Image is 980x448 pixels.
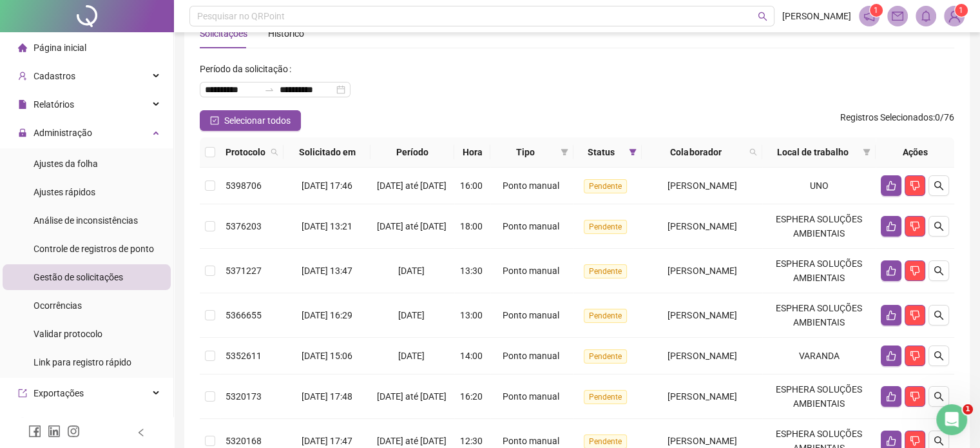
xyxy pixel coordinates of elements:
span: like [886,436,896,446]
span: 1 [959,6,963,15]
td: ESPHERA SOLUÇÕES AMBIENTAIS [762,293,876,338]
iframe: Intercom live chat [936,404,967,435]
span: like [886,351,896,361]
span: Pendente [584,390,627,404]
span: Administração [34,128,92,138]
span: 16:20 [460,391,483,402]
span: mail [892,10,903,22]
span: Ponto manual [503,221,559,231]
span: 5376203 [226,221,262,231]
span: Status [579,145,624,159]
span: 5320173 [226,391,262,402]
span: 1 [963,404,973,414]
span: [PERSON_NAME] [668,180,736,191]
span: [DATE] até [DATE] [377,180,447,191]
span: [DATE] 13:47 [302,266,352,276]
span: Gestão de solicitações [34,272,123,282]
span: search [934,266,944,276]
span: like [886,180,896,191]
span: Página inicial [34,43,86,53]
span: Ocorrências [34,300,82,311]
span: dislike [910,221,920,231]
span: lock [18,128,27,137]
span: facebook [28,425,41,438]
span: [PERSON_NAME] [668,310,736,320]
span: 16:00 [460,180,483,191]
span: Ponto manual [503,310,559,320]
span: Análise de inconsistências [34,215,138,226]
td: ESPHERA SOLUÇÕES AMBIENTAIS [762,249,876,293]
td: UNO [762,168,876,204]
span: [DATE] 15:06 [302,351,352,361]
span: file [18,100,27,109]
td: ESPHERA SOLUÇÕES AMBIENTAIS [762,375,876,419]
span: [DATE] até [DATE] [377,391,447,402]
span: dislike [910,180,920,191]
span: [DATE] 17:46 [302,180,352,191]
span: filter [860,142,873,162]
span: export [18,389,27,398]
span: [PERSON_NAME] [668,351,736,361]
span: [DATE] 17:47 [302,436,352,446]
span: 5320168 [226,436,262,446]
span: Pendente [584,179,627,193]
span: search [934,436,944,446]
span: search [934,391,944,402]
span: home [18,43,27,52]
span: [PERSON_NAME] [668,391,736,402]
span: Colaborador [647,145,744,159]
span: swap-right [264,84,274,95]
span: filter [626,142,639,162]
sup: 1 [870,4,883,17]
sup: Atualize o seu contato no menu Meus Dados [955,4,968,17]
span: like [886,266,896,276]
span: [DATE] 17:48 [302,391,352,402]
span: Pendente [584,264,627,278]
th: Hora [454,137,491,168]
span: search [271,148,278,156]
span: 13:00 [460,310,483,320]
span: : 0 / 76 [840,110,954,131]
span: [DATE] 13:21 [302,221,352,231]
span: left [137,428,146,437]
span: linkedin [48,425,61,438]
span: filter [561,148,568,156]
label: Período da solicitação [200,59,296,79]
span: filter [558,142,571,162]
span: Ajustes da folha [34,159,98,169]
span: bell [920,10,932,22]
span: search [747,142,760,162]
span: 5371227 [226,266,262,276]
div: Histórico [268,26,304,41]
span: filter [629,148,637,156]
span: 5366655 [226,310,262,320]
span: 1 [874,6,878,15]
span: Protocolo [226,145,265,159]
span: like [886,310,896,320]
span: [DATE] [398,351,425,361]
span: search [934,310,944,320]
td: ESPHERA SOLUÇÕES AMBIENTAIS [762,204,876,249]
span: search [934,351,944,361]
span: [PERSON_NAME] [668,436,736,446]
span: Selecionar todos [224,113,291,128]
td: VARANDA [762,338,876,375]
span: notification [863,10,875,22]
div: Solicitações [200,26,247,41]
span: Validar protocolo [34,329,102,339]
span: like [886,221,896,231]
th: Período [370,137,454,168]
span: 13:30 [460,266,483,276]
span: [DATE] até [DATE] [377,221,447,231]
span: [DATE] [398,266,425,276]
span: dislike [910,436,920,446]
span: Ajustes rápidos [34,187,95,197]
span: [PERSON_NAME] [668,266,736,276]
span: Pendente [584,349,627,364]
span: user-add [18,72,27,81]
span: Ponto manual [503,351,559,361]
span: dislike [910,266,920,276]
span: [DATE] [398,310,425,320]
span: search [934,180,944,191]
span: 18:00 [460,221,483,231]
